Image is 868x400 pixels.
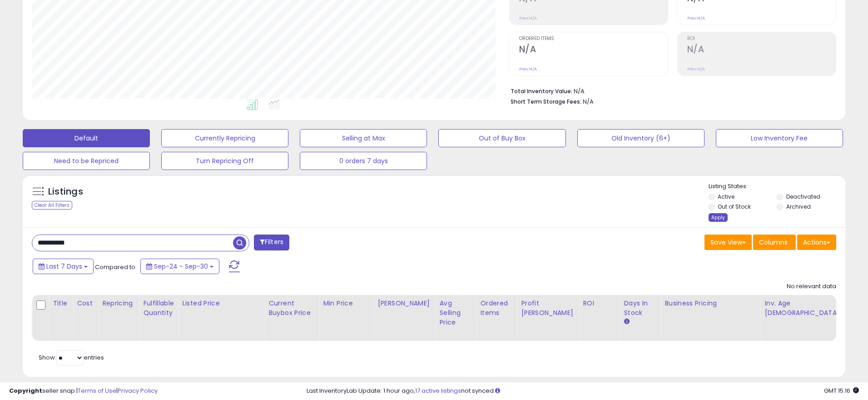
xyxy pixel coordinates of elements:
[161,152,288,170] button: Turn Repricing Off
[377,299,432,308] div: [PERSON_NAME]
[268,299,315,318] div: Current Buybox Price
[511,87,572,95] b: Total Inventory Value:
[300,129,427,147] button: Selling at Max
[718,203,751,210] label: Out of Stock
[23,152,150,170] button: Need to be Repriced
[415,386,461,395] a: 17 active listings
[78,386,116,395] a: Terms of Use
[759,238,788,247] span: Columns
[709,213,728,222] div: Apply
[511,98,581,105] b: Short Term Storage Fees:
[300,152,427,170] button: 0 orders 7 days
[143,299,174,318] div: Fulfillable Quantity
[307,387,859,395] div: Last InventoryLab Update: 1 hour ago, not synced.
[182,299,261,308] div: Listed Price
[23,129,150,147] button: Default
[764,299,855,318] div: Inv. Age [DEMOGRAPHIC_DATA]-180
[438,129,565,147] button: Out of Buy Box
[118,386,158,395] a: Privacy Policy
[716,129,843,147] button: Low Inventory Fee
[46,262,82,271] span: Last 7 Days
[687,36,836,41] span: ROI
[53,299,69,308] div: Title
[824,386,859,395] span: 2025-10-8 15:16 GMT
[577,129,704,147] button: Old Inventory (6+)
[687,66,705,72] small: Prev: N/A
[624,318,629,326] small: Days In Stock.
[33,259,94,274] button: Last 7 Days
[624,299,657,318] div: Days In Stock
[787,282,836,291] div: No relevant data
[140,259,219,274] button: Sep-24 - Sep-30
[786,193,820,200] label: Deactivated
[709,182,845,191] p: Listing States:
[665,299,757,308] div: Business Pricing
[480,299,513,318] div: Ordered Items
[583,97,594,106] span: N/A
[718,193,734,200] label: Active
[511,85,829,96] li: N/A
[753,235,796,250] button: Columns
[519,15,537,21] small: Prev: N/A
[323,299,370,308] div: Min Price
[521,299,575,318] div: Profit [PERSON_NAME]
[32,201,72,210] div: Clear All Filters
[583,299,616,308] div: ROI
[161,129,288,147] button: Currently Repricing
[439,299,472,327] div: Avg Selling Price
[95,263,137,271] span: Compared to:
[797,235,836,250] button: Actions
[102,299,135,308] div: Repricing
[254,235,289,250] button: Filters
[687,15,705,21] small: Prev: N/A
[786,203,811,210] label: Archived
[519,44,668,56] h2: N/A
[519,66,537,72] small: Prev: N/A
[154,262,208,271] span: Sep-24 - Sep-30
[77,299,94,308] div: Cost
[704,235,752,250] button: Save View
[39,353,104,362] span: Show: entries
[48,185,83,198] h5: Listings
[9,387,158,395] div: seller snap | |
[687,44,836,56] h2: N/A
[9,386,42,395] strong: Copyright
[519,36,668,41] span: Ordered Items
